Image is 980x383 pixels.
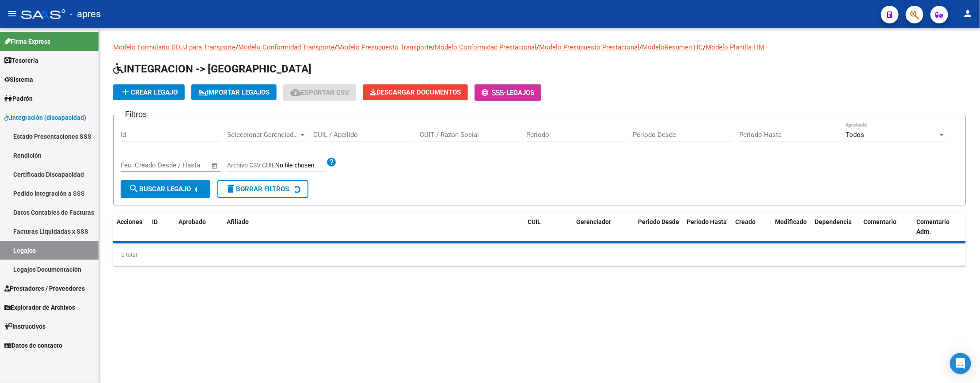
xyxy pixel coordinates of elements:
span: Tesorería [4,56,38,65]
span: Todos [846,131,864,139]
span: Sistema [4,75,33,84]
button: Crear Legajo [113,84,185,100]
span: - apres [70,4,101,24]
a: Modelo Conformidad Prestacional [435,43,536,51]
span: Crear Legajo [120,88,178,96]
span: Periodo Hasta [687,218,727,225]
datatable-header-cell: Periodo Desde [634,212,683,242]
span: ID [152,218,158,225]
datatable-header-cell: Dependencia [811,212,860,242]
span: Modificado [775,218,807,225]
span: Gerenciador [576,218,611,225]
span: Buscar Legajo [129,185,191,193]
datatable-header-cell: Comentario [860,212,913,242]
datatable-header-cell: CUIL [524,212,573,242]
datatable-header-cell: Modificado [771,212,811,242]
a: Modelo Conformidad Transporte [238,43,334,51]
button: Exportar CSV [283,84,356,101]
a: Modelo Formulario DDJJ para Transporte [113,43,236,51]
datatable-header-cell: Periodo Hasta [683,212,732,242]
div: / / / / / / [113,42,966,266]
datatable-header-cell: Gerenciador [573,212,634,242]
div: Open Intercom Messenger [950,353,971,374]
span: Firma Express [4,37,50,46]
button: Borrar Filtros [217,180,308,198]
span: Integración (discapacidad) [4,113,86,122]
span: Creado [735,218,756,225]
mat-icon: person [962,8,973,19]
span: Aprobado [179,218,206,225]
a: Modelo Presupuesto Prestacional [539,43,639,51]
span: IMPORTAR LEGAJOS [198,88,270,96]
datatable-header-cell: Aprobado [175,212,210,242]
datatable-header-cell: Creado [732,212,771,242]
span: CUIL [528,218,541,225]
span: Seleccionar Gerenciador [227,131,299,139]
span: INTEGRACION -> [GEOGRAPHIC_DATA] [113,63,311,75]
span: Instructivos [4,322,46,331]
datatable-header-cell: Afiliado [223,212,524,242]
a: Modelo Planilla FIM [706,43,764,51]
input: Archivo CSV CUIL [275,162,326,170]
mat-icon: help [326,157,337,167]
a: ModeloResumen HC [642,43,703,51]
span: Exportar CSV [290,89,349,97]
mat-icon: delete [225,183,236,194]
button: Descargar Documentos [363,84,468,100]
button: IMPORTAR LEGAJOS [191,84,277,100]
datatable-header-cell: Acciones [113,212,148,242]
span: Afiliado [227,218,249,225]
span: Acciones [117,218,142,225]
datatable-header-cell: ID [148,212,175,242]
mat-icon: add [120,87,131,97]
span: Archivo CSV CUIL [227,162,275,169]
span: Comentario [863,218,896,225]
datatable-header-cell: Comentario Adm. [913,212,966,242]
span: Legajos [506,89,534,97]
mat-icon: search [129,183,139,194]
mat-icon: cloud_download [290,87,301,98]
span: Descargar Documentos [370,88,461,96]
button: Open calendar [210,161,220,171]
span: Explorador de Archivos [4,303,75,312]
span: Comentario Adm. [916,218,950,235]
input: Start date [121,161,149,169]
mat-icon: menu [7,8,18,19]
span: - [482,89,506,97]
div: 0 total [113,244,966,266]
a: Modelo Presupuesto Transporte [337,43,432,51]
span: Borrar Filtros [225,185,289,193]
button: -Legajos [475,84,541,101]
span: Padrón [4,94,33,103]
span: Dependencia [815,218,852,225]
span: Datos de contacto [4,341,62,350]
span: Prestadores / Proveedores [4,284,85,293]
input: End date [157,161,200,169]
span: Periodo Desde [638,218,679,225]
button: Buscar Legajo [121,180,210,198]
h3: Filtros [121,108,151,121]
